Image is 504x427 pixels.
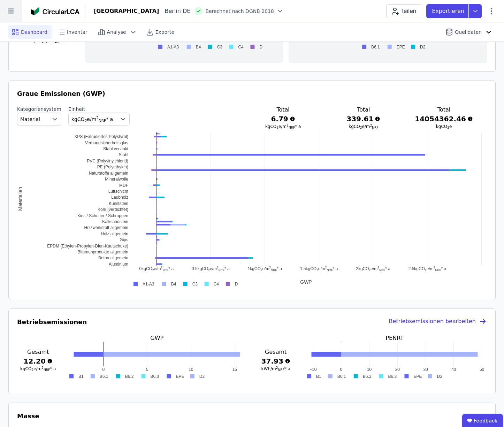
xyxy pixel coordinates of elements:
h3: 339.61 [334,114,392,124]
span: kgCO e [436,124,452,129]
span: Analyse [107,29,126,36]
h3: 6.79 [254,114,312,124]
h3: Gesamt [255,348,297,356]
sub: 2 [85,119,87,123]
button: Teilen [386,4,422,18]
button: Material [17,113,61,126]
span: kWh/m * a [261,366,290,371]
button: kgCO2e/m2NRF* a [68,113,130,126]
label: Einheit [68,106,130,113]
h3: 37.93 [255,356,297,366]
sub: NRF [278,368,284,372]
div: Betriebsemissionen bearbeiten [389,317,487,327]
h3: 12.20 [17,356,59,366]
span: Berechnet nach DGNB 2018 [205,8,274,15]
sup: 2 [41,366,44,369]
h3: Gesamt [17,348,59,356]
h3: PENRT [302,334,487,342]
h3: Masse [17,411,487,421]
sub: NRF [44,368,50,372]
p: Exportieren [432,7,466,15]
div: [GEOGRAPHIC_DATA] [94,7,159,15]
span: kgCO e/m [349,124,378,129]
sup: 2 [96,116,99,120]
span: Quelldaten [455,29,482,36]
h3: Betriebsemissionen [17,317,87,327]
sup: 2 [370,124,372,127]
sub: NRF [289,126,295,129]
label: Kategoriensystem [17,106,61,113]
sub: 2 [276,126,278,129]
h3: Total [334,106,392,114]
sub: NRF [54,40,60,44]
sub: NRF [99,119,106,123]
span: Exporte [155,29,174,36]
img: Concular [31,7,79,15]
sub: 2 [42,40,44,44]
sub: 2 [360,126,362,129]
span: kgCO e/m * a [71,116,113,122]
h3: Total [415,106,473,114]
sup: 2 [287,124,289,127]
h3: Total [254,106,312,114]
sub: NRF [372,126,378,129]
sub: 2 [447,126,449,129]
span: Material [20,116,40,123]
sup: 2 [276,366,278,369]
span: Dashboard [21,29,47,36]
h3: 14054362.46 [415,114,473,124]
h3: Graue Emissionen (GWP) [17,89,487,99]
span: Inventar [67,29,87,36]
span: kgCO e/m * a [20,366,56,371]
span: kgCO e/m * a [265,124,301,129]
sub: 2 [31,368,33,372]
div: Berlin DE [159,7,190,15]
h3: GWP [64,334,249,342]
